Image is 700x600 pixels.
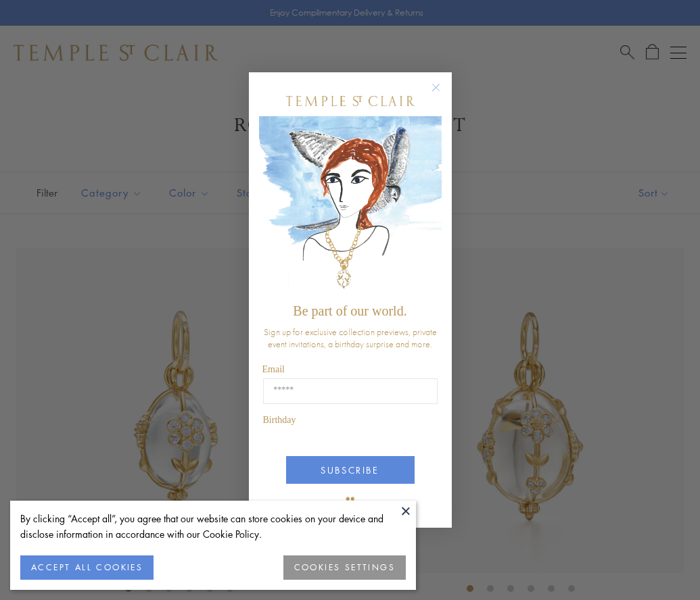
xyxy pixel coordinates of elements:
span: Sign up for exclusive collection previews, private event invitations, a birthday surprise and more. [264,326,437,350]
img: c4a9eb12-d91a-4d4a-8ee0-386386f4f338.jpeg [259,116,442,297]
img: TSC [337,487,364,514]
button: Close dialog [434,86,451,103]
button: ACCEPT ALL COOKIES [20,555,154,580]
span: Birthday [263,415,296,425]
button: SUBSCRIBE [286,456,415,484]
img: Temple St. Clair [286,96,415,106]
span: Email [262,364,285,374]
span: Be part of our world. [293,303,406,318]
input: Email [263,378,438,404]
div: By clicking “Accept all”, you agree that our website can store cookies on your device and disclos... [20,511,406,542]
button: COOKIES SETTINGS [283,555,406,580]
